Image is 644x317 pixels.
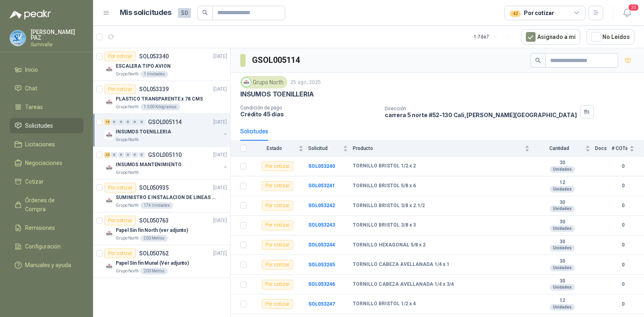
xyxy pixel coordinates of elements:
[252,54,301,66] h3: GSOL005114
[252,141,308,156] th: Estado
[510,11,521,17] div: 42
[10,220,83,236] a: Remisiones
[93,48,230,81] a: Por cotizarSOL053340[DATE] Company LogoESCALERA TIPO AVIONGrupo North1 Unidades
[612,261,634,269] b: 0
[104,119,110,125] div: 15
[104,117,229,143] a: 15 0 0 0 0 0 GSOL005114[DATE] Company LogoINSUMOS TOENILLERIAGrupo North
[139,119,145,125] div: 0
[308,242,335,248] a: SOL053244
[213,86,227,93] p: [DATE]
[104,248,136,258] div: Por cotizar
[534,298,590,304] b: 12
[612,182,634,190] b: 0
[116,169,139,176] p: Grupo North
[139,251,169,256] p: SOL050762
[93,245,230,278] a: Por cotizarSOL050762[DATE] Company LogoPapel Sin fin Munal (Ver adjunto)Grupo North200 Metros
[308,146,341,151] span: Solicitud
[116,161,181,169] p: INSUMOS MANTENIMIENTO
[104,163,114,173] img: Company Logo
[31,29,83,41] p: [PERSON_NAME] PAZ
[213,184,227,192] p: [DATE]
[25,261,71,270] span: Manuales y ayuda
[93,81,230,114] a: Por cotizarSOL053339[DATE] Company LogoPLASTICO TRANSPARENTE x 78 CMSGrupo North1.500 Kilogramos
[308,262,335,268] b: SOL053245
[550,265,575,271] div: Unidades
[620,6,634,20] button: 20
[612,300,634,308] b: 0
[385,106,577,111] p: Dirección
[25,158,62,167] span: Negociaciones
[10,118,83,133] a: Solicitudes
[595,141,612,156] th: Docs
[10,174,83,189] a: Cotizar
[116,71,139,77] p: Grupo North
[353,141,534,156] th: Producto
[534,199,590,206] b: 30
[10,81,83,96] a: Chat
[25,242,61,251] span: Configuración
[104,64,114,74] img: Company Logo
[308,222,335,228] a: SOL053243
[139,185,169,191] p: SOL050935
[125,152,131,158] div: 0
[104,261,114,271] img: Company Logo
[240,127,268,136] div: Solicitudes
[308,163,335,169] a: SOL053240
[612,221,634,229] b: 0
[534,278,590,285] b: 30
[587,29,634,45] button: No Leídos
[550,284,575,291] div: Unidades
[510,9,554,17] div: Por cotizar
[111,119,117,125] div: 0
[116,202,139,209] p: Grupo North
[262,240,293,250] div: Por cotizar
[116,137,139,143] p: Grupo North
[148,119,182,125] p: GSOL005114
[308,281,335,287] a: SOL053246
[550,206,575,212] div: Unidades
[116,235,139,242] p: Grupo North
[252,146,297,151] span: Estado
[550,304,575,311] div: Unidades
[534,180,590,186] b: 12
[178,8,191,18] span: 50
[132,119,138,125] div: 0
[104,196,114,206] img: Company Logo
[118,152,124,158] div: 0
[140,71,168,77] div: 1 Unidades
[612,163,634,170] b: 0
[25,103,43,111] span: Tareas
[10,257,83,273] a: Manuales y ayuda
[10,155,83,171] a: Negociaciones
[353,242,426,248] b: TORNILLO HEXAGONAL 5/8 x 2
[104,152,110,158] div: 22
[213,151,227,159] p: [DATE]
[213,250,227,257] p: [DATE]
[93,212,230,245] a: Por cotizarSOL050763[DATE] Company LogoPapel Sin fin North (ver adjunto)Grupo North200 Metros
[521,29,580,45] button: Asignado a mi
[308,301,335,307] b: SOL053247
[125,119,131,125] div: 0
[262,181,293,191] div: Por cotizar
[353,222,416,229] b: TORNILLO BRISTOL 3/8 x 3
[550,225,575,232] div: Unidades
[140,104,180,110] div: 1.500 Kilogramos
[25,121,53,130] span: Solicitudes
[308,203,335,208] a: SOL053242
[10,99,83,115] a: Tareas
[213,118,227,126] p: [DATE]
[353,281,454,288] b: TORNILLO CABEZA AVELLANADA 1/4 x 3/4
[31,42,83,47] p: Sumivalle
[262,221,293,230] div: Por cotizar
[139,152,145,158] div: 0
[308,183,335,188] a: SOL053241
[104,130,114,140] img: Company Logo
[612,281,634,288] b: 0
[118,119,124,125] div: 0
[104,97,114,107] img: Company Logo
[262,260,293,270] div: Por cotizar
